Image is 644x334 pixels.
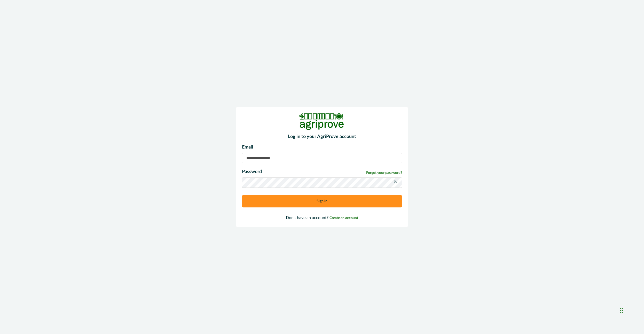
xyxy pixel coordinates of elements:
span: Create an account [329,216,358,220]
h2: Log in to your AgriProve account [242,134,402,140]
a: Forgot your password? [366,170,402,176]
iframe: Chat Widget [618,298,644,322]
p: Password [242,168,262,175]
button: Sign in [242,195,402,207]
p: Don’t have an account? [242,215,402,221]
a: Create an account [329,216,358,220]
img: Logo Image [299,113,345,130]
div: Drag [620,303,623,318]
p: Email [242,144,402,151]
